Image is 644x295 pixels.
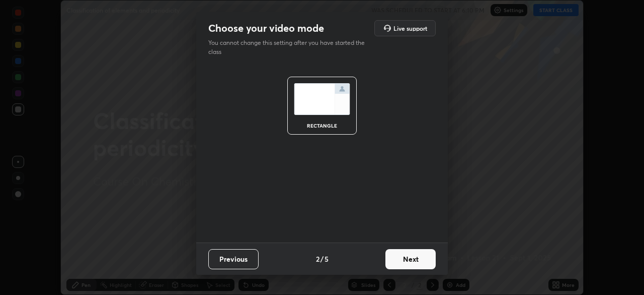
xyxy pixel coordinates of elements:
[302,123,342,128] div: rectangle
[325,254,329,264] h4: 5
[393,25,427,31] h5: Live support
[385,249,436,269] button: Next
[208,249,259,269] button: Previous
[316,254,319,264] h4: 2
[208,38,371,56] p: You cannot change this setting after you have started the class
[294,83,350,115] img: normalScreenIcon.ae25ed63.svg
[320,254,324,264] h4: /
[208,22,324,35] h2: Choose your video mode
